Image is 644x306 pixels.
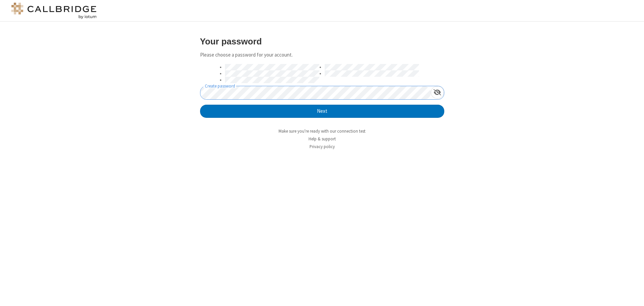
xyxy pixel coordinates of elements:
h3: Your password [200,37,444,46]
button: Next [200,105,444,118]
a: Make sure you're ready with our connection test [279,128,365,134]
img: logo@2x.png [10,3,98,19]
a: Help & support [309,136,336,142]
p: Please choose a password for your account. [200,51,444,59]
a: Privacy policy [310,144,335,149]
input: Create password [200,86,431,99]
div: Show password [431,86,444,99]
